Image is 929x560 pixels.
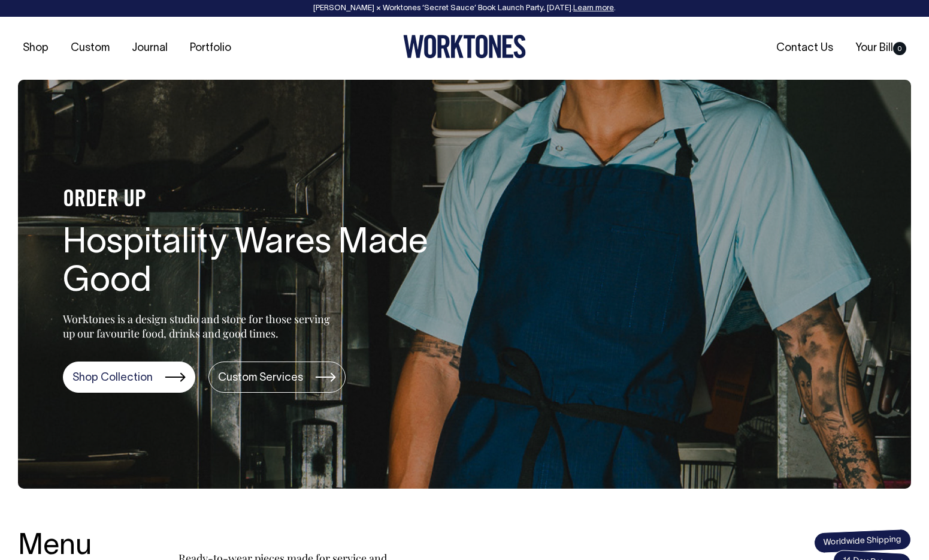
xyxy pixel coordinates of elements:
a: Journal [127,38,173,58]
a: Learn more [573,5,614,12]
a: Contact Us [771,38,838,58]
div: [PERSON_NAME] × Worktones ‘Secret Sauce’ Book Launch Party, [DATE]. . [12,4,917,13]
span: 0 [893,42,906,55]
a: Custom Services [208,362,346,393]
a: Custom [66,38,114,58]
span: Worldwide Shipping [813,529,911,554]
p: Worktones is a design studio and store for those serving up our favourite food, drinks and good t... [63,312,335,341]
a: Portfolio [185,38,236,58]
a: Your Bill0 [851,38,911,58]
a: Shop [18,38,53,58]
h1: Hospitality Wares Made Good [63,225,446,302]
h4: ORDER UP [63,188,446,213]
a: Shop Collection [63,362,195,393]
